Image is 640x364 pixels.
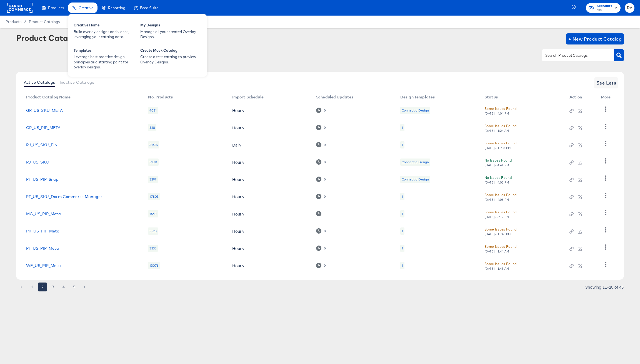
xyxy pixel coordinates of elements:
[586,3,621,13] button: AccountsHBC
[400,262,404,269] div: 1
[566,33,624,44] button: + New Product Catalog
[79,6,93,10] span: Creative
[26,194,102,199] a: PT_US_SKU_Dorm Commerce Manager
[148,95,173,99] div: No. Products
[26,108,63,113] a: GR_US_SKU_META
[596,8,612,12] span: HBC
[484,123,517,133] button: Some Issues Found[DATE] - 1:24 AM
[316,211,326,216] div: 1
[402,160,429,164] div: Connect a Design
[400,193,404,200] div: 1
[402,194,403,199] div: 1
[400,227,404,235] div: 1
[148,159,159,166] div: 51511
[148,107,158,114] div: 4021
[627,5,632,11] span: DV
[484,261,517,267] div: Some Issues Found
[228,257,312,274] td: Hourly
[544,52,603,59] input: Search Product Catalogs
[108,6,125,10] span: Reporting
[484,106,517,112] div: Some Issues Found
[49,283,57,291] button: Go to page 3
[38,283,47,291] button: page 2
[484,232,511,236] div: [DATE] - 11:46 PM
[484,112,509,115] div: [DATE] - 4:04 PM
[316,159,326,165] div: 0
[148,262,160,269] div: 13076
[480,93,565,102] th: Status
[565,93,596,102] th: Action
[316,108,326,113] div: 0
[484,140,517,150] button: Some Issues Found[DATE] - 11:53 PM
[316,125,326,130] div: 0
[402,212,403,216] div: 1
[316,142,326,147] div: 0
[596,79,616,87] span: See Less
[400,95,435,99] div: Design Templates
[26,160,49,164] a: RJ_US_SKU
[6,19,21,24] span: Products
[400,176,430,183] div: Connect a Design
[148,193,160,200] div: 17803
[324,160,326,164] div: 0
[625,3,634,13] button: DV
[316,95,354,99] div: Scheduled Updates
[324,264,326,268] div: 0
[148,141,159,148] div: 51454
[59,283,68,291] button: Go to page 4
[228,205,312,222] td: Hourly
[48,6,64,10] span: Products
[316,263,326,268] div: 0
[140,6,158,10] span: Feed Suite
[596,3,612,9] span: Accounts
[21,19,29,24] span: /
[17,283,26,291] button: Go to previous page
[228,171,312,188] td: Hourly
[27,283,36,291] button: Go to page 1
[484,129,509,133] div: [DATE] - 1:24 AM
[596,93,617,102] th: More
[484,215,509,219] div: [DATE] - 6:12 PM
[26,125,61,130] a: GR_US_PIP_META
[29,19,60,24] a: Product Catalogs
[400,159,430,166] div: Connect a Design
[594,77,619,88] button: See Less
[324,195,326,199] div: 0
[484,249,509,253] div: [DATE] - 1:44 AM
[568,35,622,43] span: + New Product Catalog
[16,33,84,42] div: Product Catalogs
[26,95,71,99] div: Product Catalog Name
[148,245,158,252] div: 3335
[484,244,517,253] button: Some Issues Found[DATE] - 1:44 AM
[232,95,264,99] div: Import Schedule
[148,124,156,131] div: 528
[484,192,517,202] button: Some Issues Found[DATE] - 4:06 PM
[324,229,326,233] div: 0
[484,244,517,249] div: Some Issues Found
[484,261,517,271] button: Some Issues Found[DATE] - 1:43 AM
[148,210,158,217] div: 1560
[402,177,429,182] div: Connect a Design
[228,119,312,136] td: Hourly
[400,124,404,131] div: 1
[484,209,517,215] div: Some Issues Found
[400,210,404,217] div: 1
[26,143,58,147] a: RJ_US_SKU_PIN
[324,177,326,181] div: 0
[26,177,59,182] a: PT_US_PIP_Snap
[228,222,312,240] td: Hourly
[148,227,158,235] div: 5528
[324,126,326,130] div: 0
[402,229,403,233] div: 1
[228,188,312,205] td: Hourly
[402,263,403,268] div: 1
[228,102,312,119] td: Hourly
[148,176,158,183] div: 3297
[324,246,326,250] div: 0
[24,80,55,85] span: Active Catalogs
[484,106,517,115] button: Some Issues Found[DATE] - 4:04 PM
[316,194,326,199] div: 0
[484,140,517,146] div: Some Issues Found
[402,108,429,113] div: Connect a Design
